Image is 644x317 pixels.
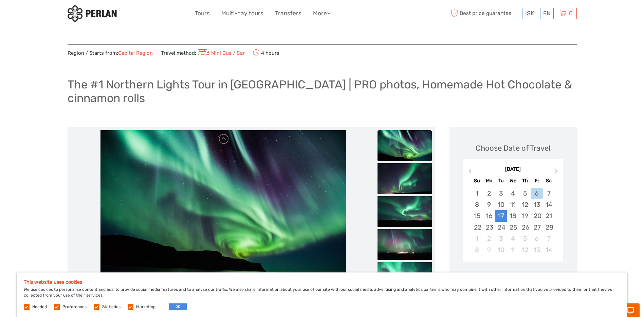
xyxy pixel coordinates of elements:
[507,188,519,199] div: Choose Wednesday, February 4th, 2026
[24,279,620,285] h5: This website uses cookies
[471,199,483,210] div: Choose Sunday, February 8th, 2026
[531,188,543,199] div: Choose Friday, February 6th, 2026
[32,304,47,310] label: Needed
[495,222,507,233] div: Choose Tuesday, February 24th, 2026
[10,12,77,17] p: Chat now
[253,48,279,57] span: 4 hours
[471,233,483,244] div: Choose Sunday, March 1st, 2026
[495,244,507,255] div: Choose Tuesday, March 10th, 2026
[465,188,561,255] div: month 2026-02
[543,176,555,185] div: Sa
[313,9,331,18] a: More
[519,222,531,233] div: Choose Thursday, February 26th, 2026
[483,210,495,221] div: Choose Monday, February 16th, 2026
[519,210,531,221] div: Choose Thursday, February 19th, 2026
[471,176,483,185] div: Su
[196,50,245,56] a: Mini Bus / Car
[471,210,483,221] div: Choose Sunday, February 15th, 2026
[507,222,519,233] div: Choose Wednesday, February 25th, 2026
[507,210,519,221] div: Choose Wednesday, February 18th, 2026
[531,176,543,185] div: Fr
[483,222,495,233] div: Choose Monday, February 23rd, 2026
[540,8,554,19] div: EN
[378,163,432,194] img: d0f633c1192944cbaf220379f91e0796_slider_thumbnail.jpeg
[471,188,483,199] div: Choose Sunday, February 1st, 2026
[568,10,574,17] span: 0
[543,188,555,199] div: Choose Saturday, February 7th, 2026
[378,130,432,161] img: cdbc000c9a344ddba663832be4de5d04_slider_thumbnail.jpeg
[68,78,577,105] h1: The #1 Northern Lights Tour in [GEOGRAPHIC_DATA] | PRO photos, Homemade Hot Chocolate & cinnamon ...
[519,233,531,244] div: Choose Thursday, March 5th, 2026
[543,244,555,255] div: Choose Saturday, March 14th, 2026
[531,244,543,255] div: Choose Friday, March 13th, 2026
[102,304,121,310] label: Statistics
[519,199,531,210] div: Choose Thursday, February 12th, 2026
[483,233,495,244] div: Choose Monday, March 2nd, 2026
[495,233,507,244] div: Choose Tuesday, March 3rd, 2026
[378,262,432,293] img: c0c0816a92164e5a8d637f3d6fb8e678_slider_thumbnail.jpeg
[519,176,531,185] div: Th
[543,222,555,233] div: Choose Saturday, February 28th, 2026
[531,222,543,233] div: Choose Friday, February 27th, 2026
[62,304,87,310] label: Preferences
[507,244,519,255] div: Choose Wednesday, March 11th, 2026
[136,304,155,310] label: Marketing
[483,188,495,199] div: Choose Monday, February 2nd, 2026
[449,8,520,19] span: Best price guarantee
[195,9,210,18] a: Tours
[531,210,543,221] div: Choose Friday, February 20th, 2026
[552,168,563,179] button: Next Month
[68,50,153,57] span: Region / Starts from:
[378,196,432,227] img: 62f62b8f9e914f7cab6040d379ee918c_slider_thumbnail.jpeg
[221,9,263,18] a: Multi-day tours
[78,11,86,19] button: Open LiveChat chat widget
[118,50,153,56] a: Capital Region
[507,176,519,185] div: We
[495,210,507,221] div: Choose Tuesday, February 17th, 2026
[519,244,531,255] div: Choose Thursday, March 12th, 2026
[275,9,301,18] a: Transfers
[161,48,245,57] span: Travel method:
[543,233,555,244] div: Choose Saturday, March 7th, 2026
[68,5,117,22] img: 288-6a22670a-0f57-43d8-a107-52fbc9b92f2c_logo_small.jpg
[463,166,563,173] div: [DATE]
[543,210,555,221] div: Choose Saturday, February 21st, 2026
[169,303,187,310] button: OK
[495,199,507,210] div: Choose Tuesday, February 10th, 2026
[531,233,543,244] div: Choose Friday, March 6th, 2026
[17,272,627,317] div: We use cookies to personalise content and ads, to provide social media features and to analyse ou...
[507,233,519,244] div: Choose Wednesday, March 4th, 2026
[476,143,550,153] div: Choose Date of Travel
[483,176,495,185] div: Mo
[464,168,475,179] button: Previous Month
[100,130,346,294] img: cdbc000c9a344ddba663832be4de5d04_main_slider.jpeg
[471,244,483,255] div: Choose Sunday, March 8th, 2026
[471,222,483,233] div: Choose Sunday, February 22nd, 2026
[495,188,507,199] div: Choose Tuesday, February 3rd, 2026
[507,199,519,210] div: Choose Wednesday, February 11th, 2026
[525,10,534,17] span: ISK
[519,188,531,199] div: Choose Thursday, February 5th, 2026
[483,244,495,255] div: Choose Monday, March 9th, 2026
[495,176,507,185] div: Tu
[543,199,555,210] div: Choose Saturday, February 14th, 2026
[531,199,543,210] div: Choose Friday, February 13th, 2026
[378,229,432,260] img: 6137bed8b670443aa1c9f107d9bededd_slider_thumbnail.jpeg
[483,199,495,210] div: Choose Monday, February 9th, 2026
